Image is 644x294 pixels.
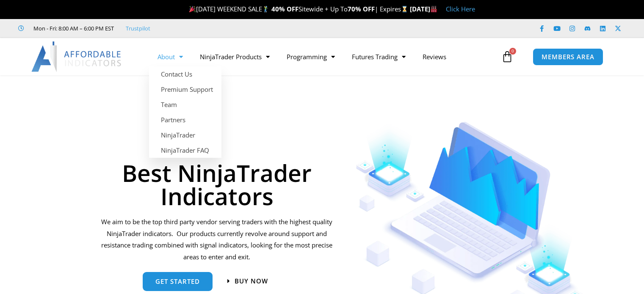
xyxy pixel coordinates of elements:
img: 🎉 [189,6,196,12]
strong: 70% OFF [348,5,375,13]
a: NinjaTrader FAQ [149,143,221,158]
span: get started [155,278,200,285]
a: NinjaTrader Products [191,47,278,66]
a: Futures Trading [343,47,414,66]
img: LogoAI | Affordable Indicators – NinjaTrader [31,41,122,72]
img: 🏭 [431,6,437,12]
a: Buy now [227,278,268,284]
span: MEMBERS AREA [542,54,594,60]
img: 🏌️‍♂️ [263,6,269,12]
span: Mon - Fri: 8:00 AM – 6:00 PM EST [31,23,114,33]
a: Partners [149,112,221,127]
a: Premium Support [149,82,221,97]
a: Team [149,97,221,112]
a: NinjaTrader [149,127,221,143]
ul: About [149,66,221,158]
a: 0 [489,44,526,69]
strong: 40% OFF [271,5,299,13]
a: Click Here [446,5,475,13]
h1: Best NinjaTrader Indicators [100,161,334,208]
p: We aim to be the top third party vendor serving traders with the highest quality NinjaTrader indi... [100,216,334,263]
a: MEMBERS AREA [533,48,603,66]
span: 0 [509,48,516,55]
a: Contact Us [149,66,221,82]
nav: Menu [149,47,499,66]
span: [DATE] WEEKEND SALE Sitewide + Up To | Expires [187,5,409,13]
a: About [149,47,191,66]
a: Trustpilot [126,23,150,33]
img: ⌛ [401,6,408,12]
span: Buy now [235,278,268,284]
a: Programming [278,47,343,66]
strong: [DATE] [410,5,437,13]
a: get started [143,272,213,291]
a: Reviews [414,47,455,66]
